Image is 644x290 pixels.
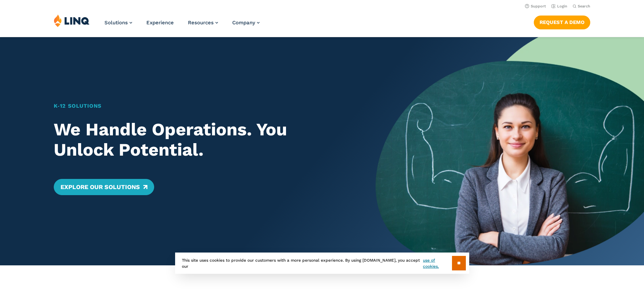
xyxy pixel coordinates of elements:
a: Company [232,20,260,26]
img: Home Banner [376,37,644,265]
img: LINQ | K‑12 Software [54,14,90,27]
span: Solutions [104,20,128,26]
span: Resources [188,20,214,26]
span: Company [232,20,255,26]
a: Experience [146,20,174,26]
nav: Button Navigation [534,14,590,29]
div: This site uses cookies to provide our customers with a more personal experience. By using [DOMAIN... [175,253,469,274]
span: Search [578,4,590,8]
a: Explore Our Solutions [54,179,154,195]
h2: We Handle Operations. You Unlock Potential. [54,120,350,160]
a: Solutions [104,20,132,26]
nav: Primary Navigation [104,14,260,36]
a: Resources [188,20,218,26]
a: use of cookies. [423,257,452,269]
button: Open Search Bar [573,4,590,9]
h1: K‑12 Solutions [54,102,350,110]
a: Request a Demo [534,16,590,29]
a: Login [551,4,567,8]
a: Support [525,4,546,8]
